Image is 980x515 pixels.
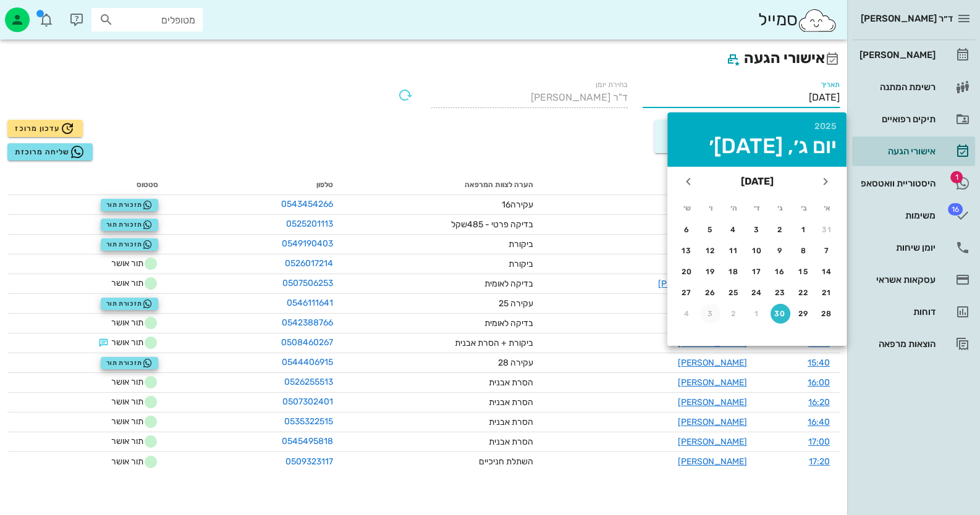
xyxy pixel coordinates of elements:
button: 30 [771,304,790,324]
div: 19 [701,267,720,276]
div: 13 [677,246,697,255]
span: תור אושר [111,414,158,429]
span: תזכורת תור [106,358,153,368]
span: תור אושר [111,256,158,271]
button: חודש הבא [677,170,699,193]
div: 2 [771,225,790,234]
button: 24 [747,283,767,303]
button: 1 [793,220,813,240]
a: [PERSON_NAME] [852,40,975,70]
span: תור אושר [111,375,158,390]
a: 0507302401 [282,396,333,407]
button: 10 [747,241,767,261]
img: SmileCloud logo [797,8,837,33]
a: 0526017214 [285,258,333,269]
button: 2 [724,304,743,324]
div: 20 [677,267,697,276]
span: תור אושר [111,454,158,469]
button: 26 [701,283,720,303]
button: תזכורת תור [101,238,158,251]
a: 0535322515 [284,416,333,427]
a: [PERSON_NAME] [678,358,747,368]
button: 3 [747,220,767,240]
div: ביקורת [441,238,533,251]
div: בדיקה לאומית [441,277,533,290]
button: 17 [747,262,767,282]
button: 4 [724,220,743,240]
div: 28 [817,309,837,318]
button: 23 [771,283,790,303]
th: שם [543,175,757,195]
button: חודש שעבר [814,170,837,193]
a: הוצאות מרפאה [852,329,975,359]
a: 15:40 [808,358,830,368]
a: [PERSON_NAME] [678,397,747,408]
div: עקירה 28 [441,356,533,369]
button: תזכורת תור [101,219,158,231]
label: תאריך [821,80,840,90]
span: עדכון מרוכז [15,121,75,136]
button: 5 [701,220,720,240]
a: 0508460267 [281,337,333,348]
button: 2 [771,220,790,240]
div: 3 [701,309,720,318]
div: 23 [771,288,790,297]
span: תור אושר [111,395,158,409]
div: 18 [724,267,743,276]
div: 4 [724,225,743,234]
button: 28 [817,304,837,324]
div: תיקים רפואיים [857,114,936,124]
a: 0509323117 [285,456,333,466]
div: 10 [747,246,767,255]
button: 15 [793,262,813,282]
th: ד׳ [746,198,768,219]
div: 5 [701,225,720,234]
div: 9 [771,246,790,255]
div: ביקורת + הסרת אבנית [441,337,533,350]
a: 17:20 [809,456,830,467]
div: 4 [677,309,697,318]
div: 30 [771,309,790,318]
div: דוחות [857,307,936,317]
button: 13 [677,241,697,261]
button: 9 [771,241,790,261]
button: 1 [747,304,767,324]
a: יומן שיחות [852,233,975,262]
div: אישורי הגעה [857,146,936,156]
a: [PERSON_NAME] [678,437,747,447]
div: 15 [793,267,813,276]
button: עדכון מרוכז [7,120,83,137]
div: משימות [857,211,936,220]
div: ביקורת [441,257,533,270]
div: בדיקה לאומית [441,317,533,330]
div: 31 [817,225,837,234]
a: 16:20 [808,397,830,408]
a: עסקאות אשראי [852,265,975,295]
span: תג [948,203,963,216]
th: ה׳ [722,198,745,219]
a: 0542388766 [282,317,333,328]
button: 3 [701,304,720,324]
span: תור אושר [111,276,158,291]
a: [PERSON_NAME] [678,417,747,427]
span: תור אושר [96,335,158,350]
button: 4 [677,304,697,324]
div: בדיקה פרטי - 485שקל [441,218,533,231]
button: 18 [724,262,743,282]
th: ג׳ [769,198,792,219]
a: דוחות [852,297,975,327]
button: שליחה מרוכזת [7,143,93,161]
button: 11 [724,241,743,261]
div: 25 [724,288,743,297]
div: תורים שאושרו: 9 מתוך 14 [659,120,835,153]
button: תזכורת תור [101,357,158,369]
div: סמייל [758,7,837,33]
div: 29 [793,309,813,318]
a: תגמשימות [852,201,975,230]
button: תזכורת תור [101,199,158,211]
span: תזכורת תור [106,240,153,249]
h2: אישורי הגעה [7,47,840,70]
th: סטטוס [7,175,168,195]
a: 15:20 [808,338,830,348]
div: 17 [747,267,767,276]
